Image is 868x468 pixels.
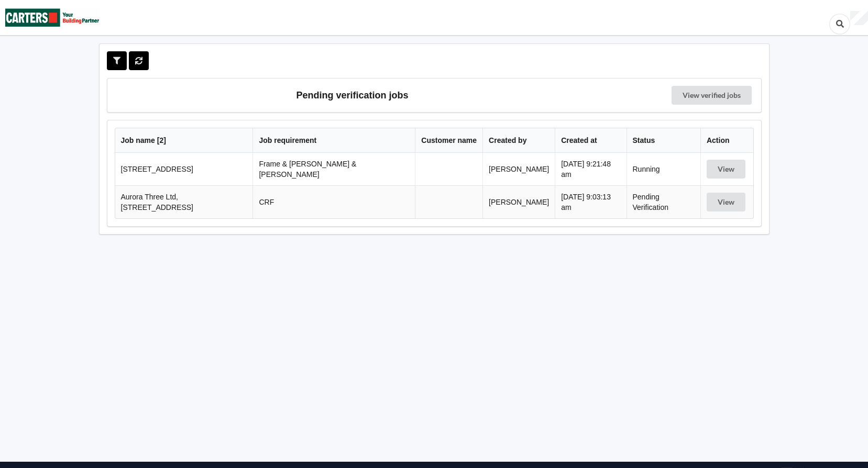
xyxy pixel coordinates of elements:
[5,1,100,35] img: Carters
[115,86,590,105] h3: Pending verification jobs
[672,86,752,105] a: View verified jobs
[482,153,555,185] td: [PERSON_NAME]
[415,128,482,153] th: Customer name
[627,185,700,218] td: Pending Verification
[555,153,626,185] td: [DATE] 9:21:48 am
[252,153,415,185] td: Frame & [PERSON_NAME] & [PERSON_NAME]
[700,128,753,153] th: Action
[115,153,253,185] td: [STREET_ADDRESS]
[252,128,415,153] th: Job requirement
[707,160,745,179] button: View
[482,128,555,153] th: Created by
[707,198,748,206] a: View
[482,185,555,218] td: [PERSON_NAME]
[850,11,868,26] div: User Profile
[115,185,253,218] td: Aurora Three Ltd, [STREET_ADDRESS]
[627,128,700,153] th: Status
[627,153,700,185] td: Running
[115,128,253,153] th: Job name [ 2 ]
[707,193,745,211] button: View
[707,165,748,173] a: View
[555,128,626,153] th: Created at
[555,185,626,218] td: [DATE] 9:03:13 am
[252,185,415,218] td: CRF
